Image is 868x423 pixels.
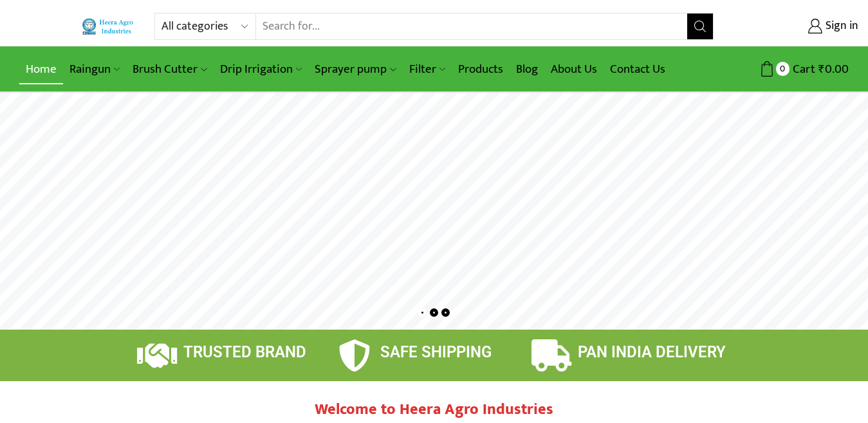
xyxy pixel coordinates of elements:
span: 0 [776,62,790,75]
a: Contact Us [604,54,672,84]
a: About Us [544,54,604,84]
input: Search for... [256,14,687,39]
a: 0 Cart ₹0.00 [726,57,849,81]
button: Search button [687,14,713,39]
a: Brush Cutter [126,54,213,84]
bdi: 0.00 [818,59,849,79]
a: Raingun [63,54,126,84]
span: PAN INDIA DELIVERY [578,343,726,361]
a: Sprayer pump [308,54,402,84]
span: Sign in [822,18,858,35]
a: Products [452,54,510,84]
a: Sign in [733,15,858,38]
span: ₹ [818,59,825,79]
a: Blog [510,54,544,84]
h2: Welcome to Heera Agro Industries [241,400,627,419]
a: Filter [403,54,452,84]
a: Home [19,54,63,84]
span: TRUSTED BRAND [183,343,306,361]
span: SAFE SHIPPING [380,343,492,361]
a: Drip Irrigation [214,54,308,84]
span: Cart [790,61,815,78]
